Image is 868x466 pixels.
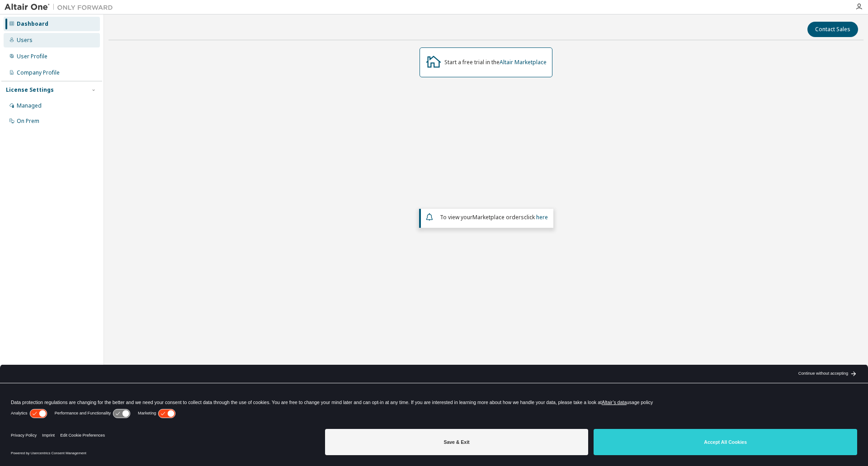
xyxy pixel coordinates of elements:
[17,37,33,44] div: Users
[17,118,39,125] div: On Prem
[440,213,548,221] span: To view your click
[5,3,118,12] img: Altair One
[17,69,60,76] div: Company Profile
[17,20,48,28] div: Dashboard
[17,53,47,60] div: User Profile
[444,59,547,66] div: Start a free trial in the
[536,213,548,221] a: here
[6,86,54,94] div: License Settings
[472,213,524,221] em: Marketplace orders
[807,22,858,37] button: Contact Sales
[500,58,547,66] a: Altair Marketplace
[17,102,42,109] div: Managed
